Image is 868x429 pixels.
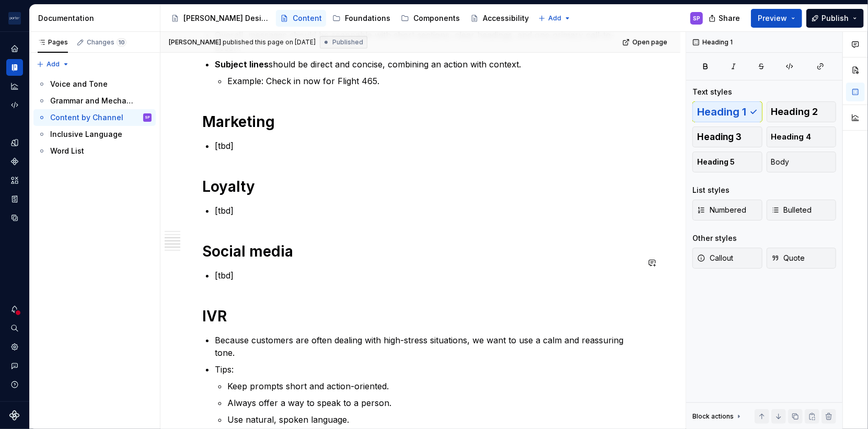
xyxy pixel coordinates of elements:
div: Block actions [692,409,743,424]
button: Quote [767,248,837,269]
div: Pages [38,38,68,47]
div: Page tree [33,76,156,159]
a: Voice and Tone [33,76,156,92]
button: Publish [806,9,864,28]
a: Word List [33,143,156,159]
span: Publish [821,13,849,24]
span: Add [548,14,561,22]
span: Bulleted [771,205,812,215]
button: Contact support [6,357,23,374]
p: [tbd] [215,269,639,282]
a: Home [6,40,23,57]
div: Changes [87,38,126,47]
div: Content by Channel [50,112,123,123]
a: Components [397,10,464,27]
p: Because customers are often dealing with high-stress situations, we want to use a calm and reassu... [215,334,639,359]
button: Heading 5 [692,152,762,172]
button: Preview [751,9,802,28]
a: Design tokens [6,134,23,151]
p: Always offer a way to speak to a person. [227,397,639,409]
span: Preview [758,13,787,24]
a: Foundations [328,10,395,27]
button: Bulleted [767,200,837,221]
a: [PERSON_NAME] Design [167,10,274,27]
h1: Loyalty [202,177,639,196]
button: Callout [692,248,762,269]
a: Components [6,153,23,170]
button: Heading 4 [767,126,837,147]
div: Other styles [692,233,737,244]
button: Heading 3 [692,126,762,147]
button: Add [535,11,574,26]
p: [tbd] [215,204,639,217]
h1: IVR [202,307,639,326]
div: Accessibility [483,13,529,24]
div: Content [293,13,322,24]
a: Data sources [6,210,23,226]
a: Code automation [6,97,23,113]
a: Content [276,10,326,27]
span: Heading 5 [697,157,735,167]
p: Tips: [215,363,639,376]
div: Inclusive Language [50,129,122,140]
div: Grammar and Mechanics [50,96,136,106]
div: Page tree [167,8,533,29]
a: Content by ChannelSP [33,109,156,126]
h1: Social media [202,242,639,261]
span: Add [47,60,60,68]
span: [PERSON_NAME] [169,38,221,47]
a: Open page [619,35,672,50]
button: Numbered [692,200,762,221]
h1: Marketing [202,112,639,131]
a: Documentation [6,59,23,76]
span: Heading 3 [697,132,742,142]
p: Keep prompts short and action-oriented. [227,380,639,392]
span: Quote [771,253,805,263]
a: Storybook stories [6,191,23,207]
p: [tbd] [215,140,639,152]
div: Foundations [345,13,390,24]
div: SP [145,112,150,123]
a: Supernova Logo [9,410,20,421]
button: Body [767,152,837,172]
div: List styles [692,185,730,195]
button: Notifications [6,301,23,318]
span: Published [332,38,363,47]
span: Open page [632,38,667,47]
p: Use natural, spoken language. [227,413,639,426]
span: Heading 2 [771,107,818,117]
a: Settings [6,339,23,355]
img: f0306bc8-3074-41fb-b11c-7d2e8671d5eb.png [8,12,21,25]
div: Text styles [692,87,732,97]
strong: Subject lines [215,59,269,69]
span: Numbered [697,205,746,215]
div: [PERSON_NAME] Design [183,13,270,24]
a: Assets [6,172,23,189]
button: Search ⌘K [6,320,23,337]
button: Add [33,57,73,72]
p: Example: Check in now for Flight 465. [227,75,639,87]
span: Body [771,157,790,167]
a: Grammar and Mechanics [33,92,156,109]
a: Analytics [6,78,23,95]
button: Heading 2 [767,101,837,122]
div: Block actions [692,412,734,421]
span: Callout [697,253,733,263]
a: Inclusive Language [33,126,156,143]
button: Share [703,9,747,28]
div: Word List [50,146,84,156]
span: Heading 4 [771,132,812,142]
